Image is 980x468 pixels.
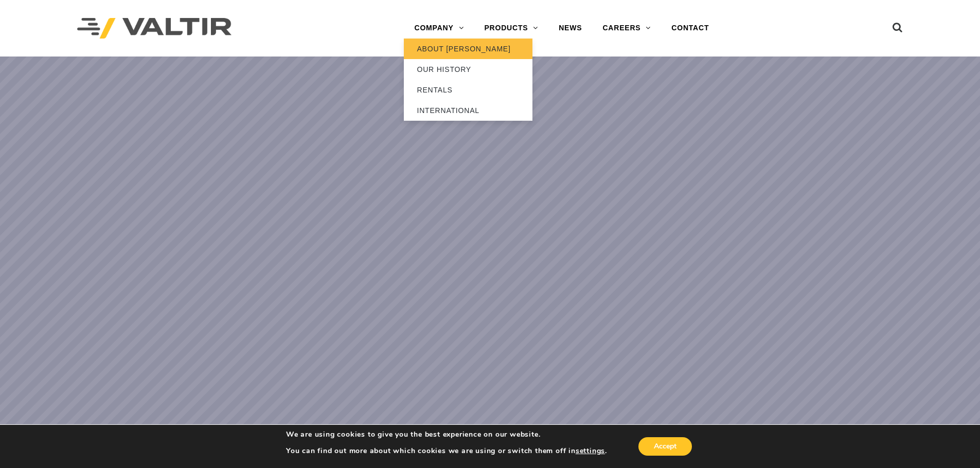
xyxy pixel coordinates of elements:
a: PRODUCTS [474,18,548,39]
a: COMPANY [404,18,474,39]
a: OUR HISTORY [404,59,532,80]
a: NEWS [548,18,592,39]
button: Accept [638,437,692,456]
a: ABOUT [PERSON_NAME] [404,39,532,59]
a: RENTALS [404,80,532,100]
img: Valtir [77,18,231,39]
p: We are using cookies to give you the best experience on our website. [286,430,607,439]
a: INTERNATIONAL [404,100,532,121]
p: You can find out more about which cookies we are using or switch them off in . [286,446,607,456]
a: CAREERS [592,18,661,39]
button: settings [576,446,605,456]
a: LEARN MORE [553,351,679,382]
a: CONTACT [661,18,719,39]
